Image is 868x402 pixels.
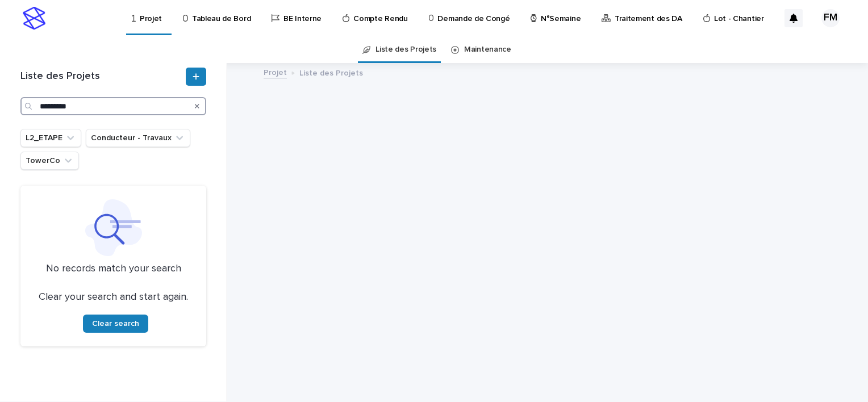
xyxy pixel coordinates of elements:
[34,263,193,275] p: No records match your search
[86,129,190,147] button: Conducteur - Travaux
[20,129,81,147] button: L2_ETAPE
[23,7,45,30] img: stacker-logo-s-only.png
[464,36,511,63] a: Maintenance
[20,97,206,115] input: Search
[821,9,840,27] div: FM
[39,291,188,304] p: Clear your search and start again.
[375,36,436,63] a: Liste des Projets
[20,152,79,170] button: TowerCo
[92,320,139,328] span: Clear search
[264,65,287,78] a: Projet
[83,315,148,333] button: Clear search
[20,70,183,83] h1: Liste des Projets
[299,66,363,78] p: Liste des Projets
